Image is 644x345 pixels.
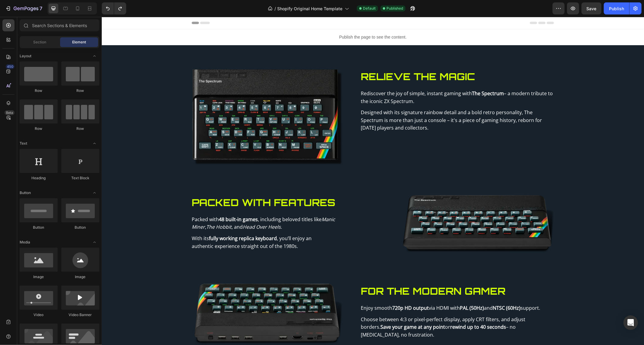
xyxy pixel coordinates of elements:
[72,39,86,45] span: Element
[259,92,452,115] p: Designed with its signature rainbow detail and a bold retro personality, The Spectrum is more tha...
[290,288,327,294] b: 720p HD output
[90,178,289,193] h2: Packed with Features
[90,51,99,61] span: Toggle open
[6,64,14,69] div: 450
[20,190,31,196] span: Button
[20,312,58,318] div: Video
[141,207,179,213] i: Head Over Heels
[259,267,452,281] h2: For the Modern Gamer
[104,207,130,213] i: The Hobbit
[20,19,99,31] input: Search Sections & Elements
[20,88,58,93] div: Row
[301,178,452,236] img: The Spectrum Keyboard above
[90,139,99,148] span: Toggle open
[61,225,99,230] div: Button
[582,2,601,14] button: Save
[348,307,404,313] b: rewind up to 40 seconds
[20,141,27,146] span: Text
[277,5,342,12] span: Shopify Original Home Template
[61,274,99,280] div: Image
[90,188,99,198] span: Toggle open
[363,6,376,11] span: Default
[386,6,403,11] span: Published
[20,126,58,131] div: Row
[90,199,289,214] p: Packed with , including beloved titles like , , and .
[90,237,99,247] span: Toggle open
[90,218,289,233] p: With its , you’ll enjoy an authentic experience straight out of the 1980s.
[370,73,402,80] b: The Spectrum
[20,274,58,280] div: Image
[604,2,629,14] button: Publish
[623,315,638,330] div: Open Intercom Messenger
[259,287,452,295] p: Enjoy smooth via HDMI with and support.
[61,175,99,181] div: Text Block
[2,2,45,14] button: 7
[102,2,126,14] div: Undo/Redo
[259,52,452,67] h2: Relieve the Magic
[259,73,452,88] p: Rediscover the joy of simple, instant gaming with – a modern tribute to the iconic ZX Spectrum.
[358,288,382,294] b: PAL (50Hz)
[34,39,46,45] span: Section
[20,240,30,245] span: Media
[102,17,644,345] iframe: Design area
[587,6,597,11] span: Save
[40,5,42,12] p: 7
[20,53,31,59] span: Layout
[5,110,14,115] div: Beta
[107,218,175,225] b: fully working replica keyboard
[61,312,99,318] div: Video Banner
[391,288,419,294] b: NTSC (60Hz)
[90,267,241,330] img: The Spectrum Behind
[61,126,99,131] div: Row
[259,299,452,322] p: Choose between 4:3 or pixel-perfect display, apply CRT filters, and adjust borders. or – no [MEDI...
[20,225,58,230] div: Button
[117,199,156,206] b: 48 built-in games
[279,307,343,313] b: Save your game at any point
[609,5,624,12] div: Publish
[274,5,276,12] span: /
[61,88,99,93] div: Row
[20,175,58,181] div: Heading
